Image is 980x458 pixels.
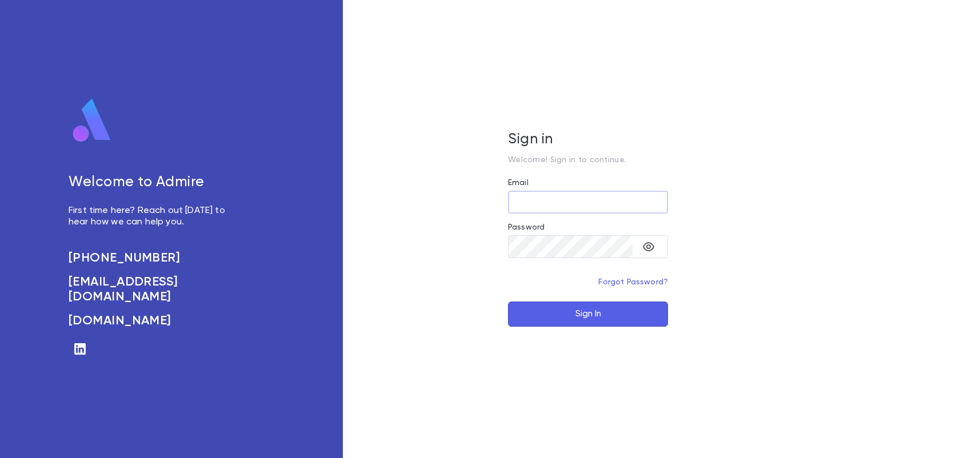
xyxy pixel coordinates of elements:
p: First time here? Reach out [DATE] to hear how we can help you. [69,205,238,228]
label: Email [508,178,529,187]
p: Welcome! Sign in to continue. [508,155,668,164]
a: [DOMAIN_NAME] [69,314,238,328]
h5: Welcome to Admire [69,174,238,191]
label: Password [508,223,545,232]
h5: Sign in [508,131,668,148]
keeper-lock: Open Keeper Popup [646,195,660,209]
a: [EMAIL_ADDRESS][DOMAIN_NAME] [69,275,238,304]
a: Forgot Password? [598,278,668,286]
img: logo [69,98,115,143]
button: Sign In [508,302,668,327]
a: [PHONE_NUMBER] [69,251,238,266]
button: toggle password visibility [637,235,660,258]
